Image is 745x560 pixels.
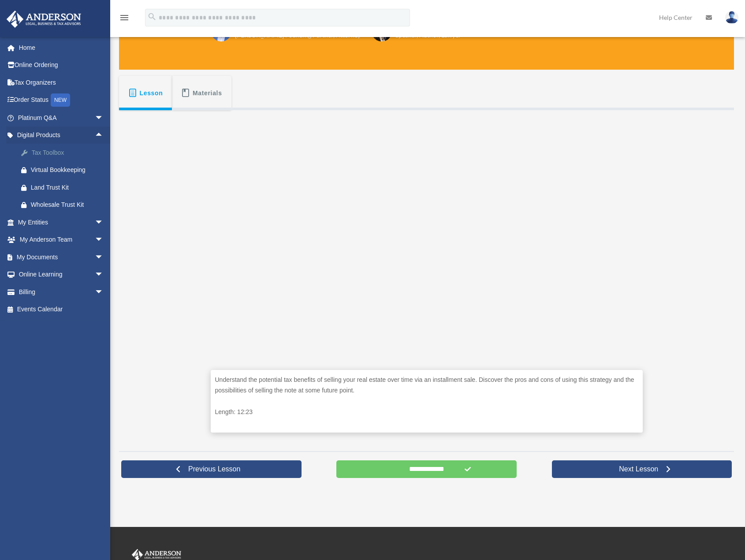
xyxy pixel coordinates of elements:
i: menu [119,12,130,23]
div: Virtual Bookkeeping [31,164,106,175]
span: arrow_drop_down [95,109,112,127]
a: Billingarrow_drop_down [6,283,117,301]
div: Land Trust Kit [31,182,106,193]
a: Digital Productsarrow_drop_up [6,127,117,144]
a: Land Trust Kit [12,179,117,196]
a: My Documentsarrow_drop_down [6,248,117,266]
a: Next Lesson [552,460,732,478]
div: Wholesale Trust Kit [31,199,106,210]
img: Anderson Advisors Platinum Portal [4,11,84,28]
a: Virtual Bookkeeping [12,161,117,179]
a: Online Learningarrow_drop_down [6,266,117,284]
span: Next Lesson [612,465,665,474]
a: Events Calendar [6,301,117,318]
a: Order StatusNEW [6,91,117,109]
a: My Anderson Teamarrow_drop_down [6,231,117,249]
a: Home [6,39,117,56]
a: Online Ordering [6,56,117,74]
span: Materials [193,85,222,101]
img: User Pic [725,11,738,24]
i: search [147,12,157,22]
div: NEW [51,93,70,107]
a: Wholesale Trust Kit [12,196,117,214]
a: menu [119,15,130,23]
span: arrow_drop_up [95,127,112,145]
a: My Entitiesarrow_drop_down [6,213,117,231]
span: arrow_drop_down [95,283,112,301]
a: Platinum Q&Aarrow_drop_down [6,109,117,127]
span: Lesson [140,85,163,101]
span: Previous Lesson [181,465,247,474]
span: arrow_drop_down [95,266,112,284]
a: Tax Organizers [6,74,117,91]
a: Previous Lesson [121,460,302,478]
p: Length: 12:23 [215,407,638,418]
a: Tax Toolbox [12,144,117,161]
iframe: Installment Sales [211,123,643,366]
span: arrow_drop_down [95,213,112,231]
span: arrow_drop_down [95,231,112,249]
span: arrow_drop_down [95,248,112,266]
div: Tax Toolbox [31,147,106,158]
p: Understand the potential tax benefits of selling your real estate over time via an installment sa... [215,374,638,396]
